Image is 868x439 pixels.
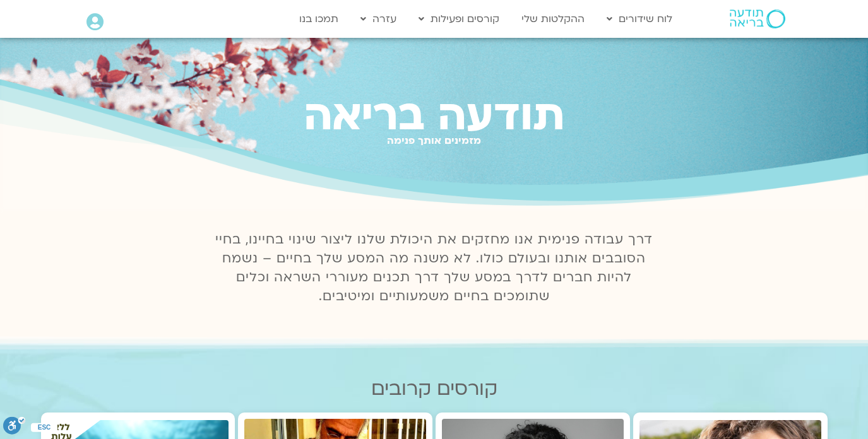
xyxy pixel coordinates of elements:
[600,7,679,31] a: לוח שידורים
[412,7,506,31] a: קורסים ופעילות
[293,7,345,31] a: תמכו בנו
[354,7,403,31] a: עזרה
[730,9,785,28] img: תודעה בריאה
[208,230,660,306] p: דרך עבודה פנימית אנו מחזקים את היכולת שלנו ליצור שינוי בחיינו, בחיי הסובבים אותנו ובעולם כולו. לא...
[515,7,591,31] a: ההקלטות שלי
[41,378,828,400] h2: קורסים קרובים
